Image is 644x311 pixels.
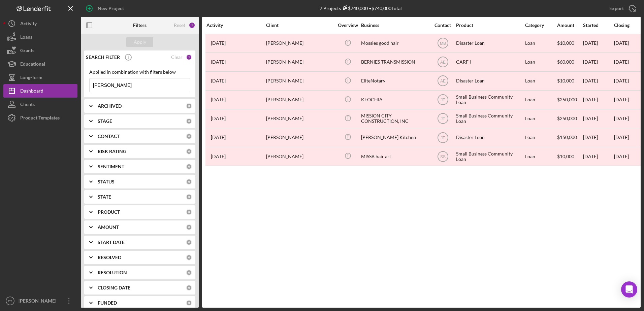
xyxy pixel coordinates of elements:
div: $250,000 [557,110,582,128]
b: STAGE [98,118,112,124]
b: STATE [98,194,111,200]
div: Activity [20,17,37,32]
div: 1 [186,54,192,60]
div: Reset [174,23,185,28]
div: Business [361,23,428,28]
div: Overview [335,23,360,28]
button: Product Templates [3,111,77,125]
div: $250,000 [557,91,582,109]
div: Disaster Loan [456,129,523,146]
div: 0 [186,194,192,200]
button: ET[PERSON_NAME] [3,294,77,308]
div: [PERSON_NAME] [266,110,333,128]
div: Apply [134,37,146,47]
div: $10,000 [557,34,582,52]
button: Apply [126,37,153,47]
div: Client [266,23,333,28]
div: Loan [525,91,556,109]
div: Loan [525,147,556,165]
div: Loan [525,110,556,128]
div: Product [456,23,523,28]
div: New Project [98,2,124,15]
div: Educational [20,57,45,72]
div: KEOCHIA [361,91,428,109]
div: 0 [186,118,192,124]
time: 2022-11-14 01:53 [211,135,226,140]
b: START DATE [98,240,125,245]
time: 2022-01-06 21:51 [211,78,226,83]
div: [PERSON_NAME] [17,294,61,309]
button: Grants [3,44,77,57]
div: 0 [186,133,192,139]
text: MB [440,41,446,46]
div: Disaster Loan [456,34,523,52]
div: Product Templates [20,111,60,126]
button: Export [603,2,641,15]
text: AE [440,79,445,83]
div: Loan [525,53,556,71]
div: $740,000 [341,5,368,11]
div: Disaster Loan [456,72,523,90]
button: Dashboard [3,84,77,98]
b: CONTACT [98,134,120,139]
div: [PERSON_NAME] [266,72,333,90]
div: 0 [186,164,192,170]
div: $10,000 [557,72,582,90]
div: 0 [186,270,192,276]
div: Mossies good hair [361,34,428,52]
div: Clear [171,55,183,60]
div: [PERSON_NAME] Kitchen [361,129,428,146]
div: MISSION CITY CONSTRUCTION, INC [361,110,428,128]
time: 2023-08-31 03:07 [211,154,226,159]
b: STATUS [98,179,115,184]
div: [DATE] [583,110,613,128]
div: Contact [430,23,455,28]
div: 0 [186,148,192,154]
div: $150,000 [557,129,582,146]
b: RISK RATING [98,149,126,154]
b: AMOUNT [98,224,119,230]
div: [DATE] [583,34,613,52]
b: RESOLVED [98,255,121,260]
b: FUNDED [98,300,117,306]
div: Small Business Community Loan [456,91,523,109]
div: Open Intercom Messenger [621,281,637,298]
div: Loan [525,72,556,90]
div: Clients [20,98,35,113]
button: Educational [3,57,77,71]
b: SEARCH FILTER [86,55,120,60]
div: Started [583,23,613,28]
div: Activity [206,23,265,28]
div: [DATE] [583,129,613,146]
time: 2024-06-25 20:28 [211,116,226,121]
div: Small Business Community Loan [456,147,523,165]
div: Small Business Community Loan [456,110,523,128]
time: [DATE] [614,134,629,140]
div: 0 [186,239,192,245]
text: ET [8,299,12,303]
div: Long-Term [20,71,42,86]
div: 0 [186,300,192,306]
div: 0 [186,285,192,291]
time: [DATE] [614,78,629,83]
text: AE [440,60,445,65]
button: Long-Term [3,71,77,84]
time: [DATE] [614,97,629,102]
div: Applied in combination with filters below [89,69,190,75]
button: Loans [3,30,77,44]
div: [PERSON_NAME] [266,147,333,165]
div: 0 [186,209,192,215]
div: [DATE] [583,91,613,109]
text: SS [440,154,445,159]
text: JT [441,98,445,102]
div: BERNIES TRANSMISSION [361,53,428,71]
div: 0 [186,224,192,230]
div: [PERSON_NAME] [266,91,333,109]
b: RESOLUTION [98,270,127,275]
text: JT [441,116,445,121]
